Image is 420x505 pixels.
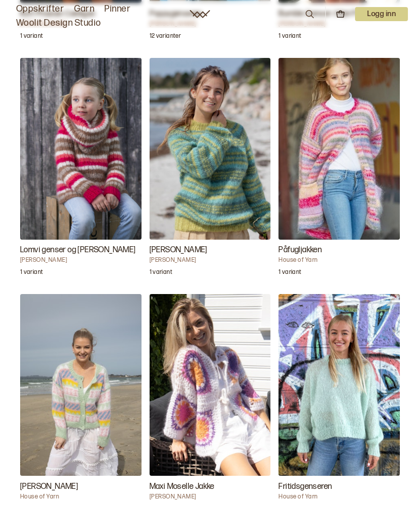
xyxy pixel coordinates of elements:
h4: House of Yarn [278,493,400,501]
a: Woolit [190,10,210,18]
p: 12 varianter [150,32,181,42]
img: Mari Kalberg SkjævelandMaxi Moselle Jakke [150,294,271,476]
h4: [PERSON_NAME] [150,256,271,264]
button: User dropdown [355,7,408,21]
img: Mari Kalberg SkjævelandLomvi genser og løs hals [20,58,142,240]
h3: Fritidsgenseren [278,481,400,493]
img: House of YarnPåfugljakken [278,58,400,240]
p: 1 variant [20,32,43,42]
p: 1 variant [20,268,43,278]
h3: Påfugljakken [278,244,400,256]
a: Garn [74,2,94,16]
img: House of YarnLana Jakke [20,294,142,476]
p: Logg inn [355,7,408,21]
h3: [PERSON_NAME] [20,481,142,493]
a: Oppskrifter [16,2,64,16]
h4: House of Yarn [278,256,400,264]
img: House of YarnFritidsgenseren [278,294,400,476]
img: Iselin HafseldGina genser [150,58,271,240]
a: Lomvi genser og løs hals [20,58,142,282]
h3: Maxi Moselle Jakke [150,481,271,493]
p: 1 variant [150,268,172,278]
p: 1 variant [278,32,301,42]
a: Påfugljakken [278,58,400,282]
a: Gina genser [150,58,271,282]
h4: [PERSON_NAME] [150,493,271,501]
p: 1 variant [278,268,301,278]
a: Pinner [104,2,130,16]
a: Woolit Design Studio [16,16,101,30]
h3: [PERSON_NAME] [150,244,271,256]
h4: [PERSON_NAME] [20,256,142,264]
h3: Lomvi genser og [PERSON_NAME] [20,244,142,256]
h4: House of Yarn [20,493,142,501]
